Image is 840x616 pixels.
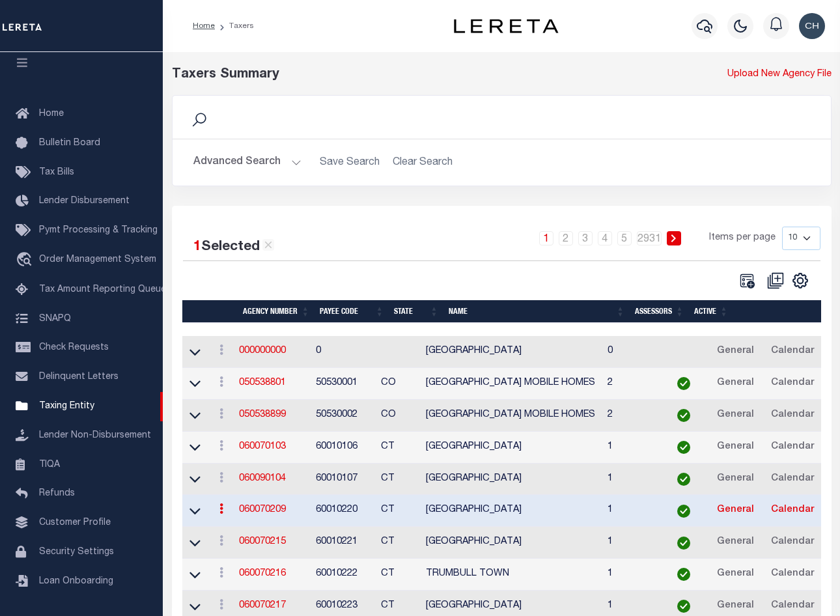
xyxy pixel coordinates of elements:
span: Security Settings [39,548,114,557]
div: Selected [193,237,274,258]
a: Calendar [765,564,820,585]
a: General [711,469,760,490]
span: Tax Amount Reporting Queue [39,285,166,294]
img: check-icon-green.svg [677,409,690,422]
a: Calendar [765,437,820,458]
a: 060070217 [239,601,286,610]
span: Tax Bills [39,168,74,177]
a: 060070216 [239,569,286,578]
a: General [711,500,760,521]
td: 60010106 [311,432,376,464]
td: 60010221 [311,527,376,559]
span: Bulletin Board [39,139,100,148]
img: check-icon-green.svg [677,505,690,518]
a: 060070103 [239,442,286,451]
a: 000000000 [239,346,286,356]
span: Refunds [39,489,75,498]
td: 1 [602,432,662,464]
a: General [711,373,760,394]
a: 4 [598,231,612,245]
span: Taxing Entity [39,402,94,411]
img: check-icon-green.svg [677,441,690,454]
a: Calendar [765,341,820,362]
button: Advanced Search [193,150,301,175]
span: 1 [193,240,201,254]
a: 050538801 [239,378,286,387]
img: check-icon-green.svg [677,377,690,390]
th: Agency Number: activate to sort column ascending [238,300,315,323]
li: Taxers [215,20,254,32]
span: Lender Disbursement [39,197,130,206]
td: CO [376,400,421,432]
td: 1 [602,527,662,559]
a: General [711,405,760,426]
a: General [711,532,760,553]
a: General [711,564,760,585]
td: 0 [602,336,662,368]
td: [GEOGRAPHIC_DATA] MOBILE HOMES [421,368,602,400]
a: 3 [578,231,593,245]
span: Pymt Processing & Tracking [39,226,158,235]
th: Active: activate to sort column ascending [689,300,733,323]
a: Calendar [765,532,820,553]
a: 060070215 [239,537,286,546]
td: TRUMBULL TOWN [421,559,602,591]
span: Home [39,109,64,119]
a: 060070209 [239,505,286,514]
span: Order Management System [39,255,156,264]
td: 60010222 [311,559,376,591]
td: 50530001 [311,368,376,400]
td: 1 [602,559,662,591]
td: 2 [602,368,662,400]
td: CT [376,527,421,559]
span: Loan Onboarding [39,577,113,586]
td: CT [376,432,421,464]
span: Check Requests [39,343,109,352]
a: General [711,341,760,362]
a: Home [193,22,215,30]
i: travel_explore [16,252,36,269]
span: Lender Non-Disbursement [39,431,151,440]
td: CT [376,495,421,527]
div: Taxers Summary [172,65,662,85]
a: Calendar [765,500,820,521]
td: [GEOGRAPHIC_DATA] MOBILE HOMES [421,400,602,432]
a: 5 [617,231,632,245]
img: check-icon-green.svg [677,600,690,613]
a: 060090104 [239,474,286,483]
a: Upload New Agency File [727,68,832,82]
td: CO [376,368,421,400]
a: Calendar [765,469,820,490]
img: logo-dark.svg [454,19,558,33]
td: [GEOGRAPHIC_DATA] [421,495,602,527]
a: 2931 [637,231,662,245]
td: [GEOGRAPHIC_DATA] [421,527,602,559]
td: 1 [602,495,662,527]
img: check-icon-green.svg [677,473,690,486]
td: [GEOGRAPHIC_DATA] [421,464,602,496]
a: 1 [539,231,553,245]
td: 60010220 [311,495,376,527]
span: SNAPQ [39,314,71,323]
a: General [711,437,760,458]
a: 050538899 [239,410,286,419]
td: [GEOGRAPHIC_DATA] [421,432,602,464]
td: CT [376,559,421,591]
span: Delinquent Letters [39,372,119,382]
td: [GEOGRAPHIC_DATA] [421,336,602,368]
img: svg+xml;base64,PHN2ZyB4bWxucz0iaHR0cDovL3d3dy53My5vcmcvMjAwMC9zdmciIHBvaW50ZXItZXZlbnRzPSJub25lIi... [799,13,825,39]
a: 2 [559,231,573,245]
th: Assessors: activate to sort column ascending [630,300,689,323]
td: 0 [311,336,376,368]
td: 2 [602,400,662,432]
th: Payee Code: activate to sort column ascending [315,300,389,323]
span: Customer Profile [39,518,111,527]
img: check-icon-green.svg [677,537,690,550]
span: TIQA [39,460,60,469]
a: Calendar [765,373,820,394]
th: State: activate to sort column ascending [389,300,443,323]
span: Items per page [709,231,776,245]
td: 1 [602,464,662,496]
td: 50530002 [311,400,376,432]
td: CT [376,464,421,496]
